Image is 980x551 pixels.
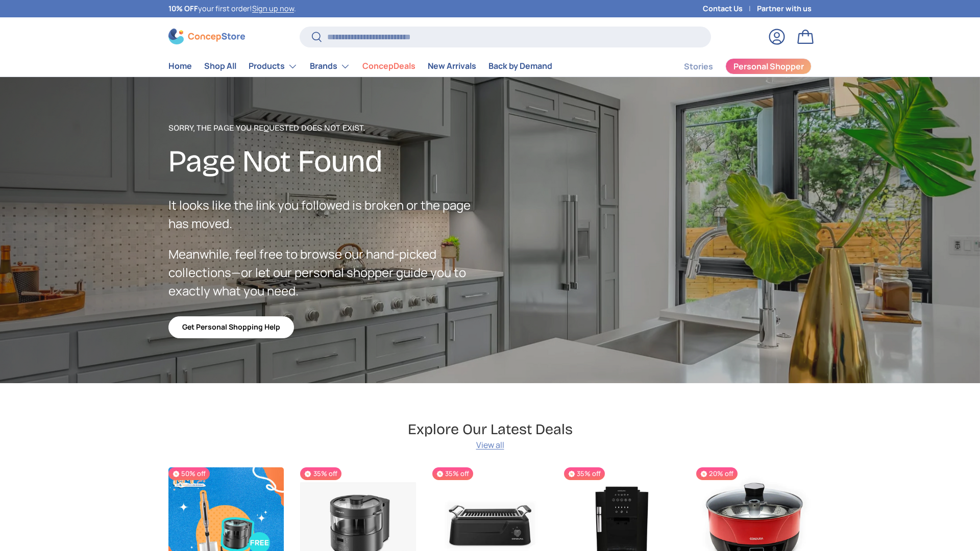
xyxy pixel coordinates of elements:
a: Personal Shopper [725,58,812,74]
a: Back by Demand [488,56,552,76]
a: New Arrivals [428,56,476,76]
span: 50% off [168,467,210,480]
p: Meanwhile, feel free to browse our hand-picked collections—or let our personal shopper guide you ... [168,245,490,300]
h2: Explore Our Latest Deals [408,420,573,439]
span: Personal Shopper [733,62,804,70]
a: Contact Us [703,3,757,14]
summary: Brands [304,56,356,77]
img: ConcepStore [168,29,245,44]
p: your first order! . [168,3,296,14]
span: 35% off [300,467,341,480]
span: 35% off [432,467,473,480]
h2: Page Not Found [168,142,490,181]
span: 35% off [564,467,605,480]
a: Shop All [204,56,236,76]
a: Sign up now [252,4,294,13]
nav: Primary [168,56,552,77]
span: 20% off [696,467,738,480]
nav: Secondary [659,56,812,77]
p: It looks like the link you followed is broken or the page has moved. [168,196,490,233]
a: Stories [684,57,713,77]
a: Products [249,56,298,77]
a: Partner with us [757,3,812,14]
a: ConcepDeals [362,56,415,76]
summary: Products [242,56,304,77]
a: View all [476,439,504,451]
a: Home [168,56,192,76]
p: Sorry, the page you requested does not exist. [168,122,490,134]
a: Brands [310,56,350,77]
strong: 10% OFF [168,4,198,13]
a: Get Personal Shopping Help [168,316,294,338]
